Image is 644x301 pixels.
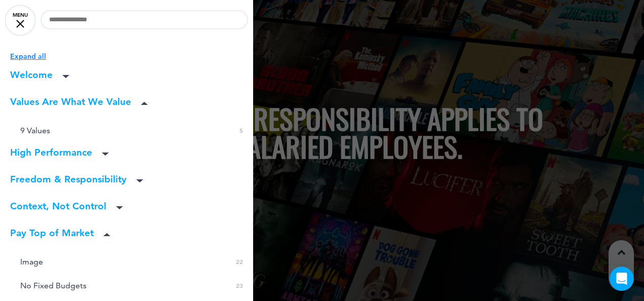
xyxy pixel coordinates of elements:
p: Expand all [10,51,253,62]
a: MENU [5,5,35,35]
span: 5 [239,126,243,135]
span: 22 [236,257,243,266]
span: 9 Values [20,126,50,135]
span: No Fixed Budgets [20,281,87,290]
span: 23 [236,281,243,290]
span: Image [20,257,43,266]
iframe: Intercom live chat [610,267,634,291]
